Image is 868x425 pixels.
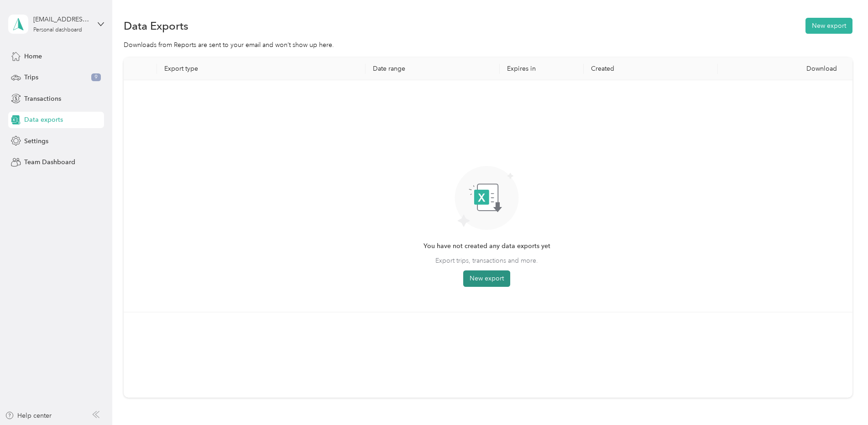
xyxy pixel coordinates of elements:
[24,115,63,124] span: Data exports
[24,73,38,82] span: Trips
[500,57,584,80] th: Expires in
[817,374,868,425] iframe: Everlance-gr Chat Button Frame
[33,15,90,24] div: [EMAIL_ADDRESS][DOMAIN_NAME]
[124,40,852,50] div: Downloads from Reports are sent to your email and won’t show up here.
[435,256,538,265] span: Export trips, transactions and more.
[366,57,500,80] th: Date range
[24,52,42,61] span: Home
[91,73,101,82] span: 9
[584,57,718,80] th: Created
[725,65,845,73] div: Download
[157,57,365,80] th: Export type
[463,270,510,287] button: New export
[805,18,852,34] button: New export
[424,241,550,251] span: You have not created any data exports yet
[24,136,48,146] span: Settings
[124,21,188,31] h1: Data Exports
[5,411,52,420] button: Help center
[24,157,75,167] span: Team Dashboard
[24,94,61,104] span: Transactions
[33,27,82,33] div: Personal dashboard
